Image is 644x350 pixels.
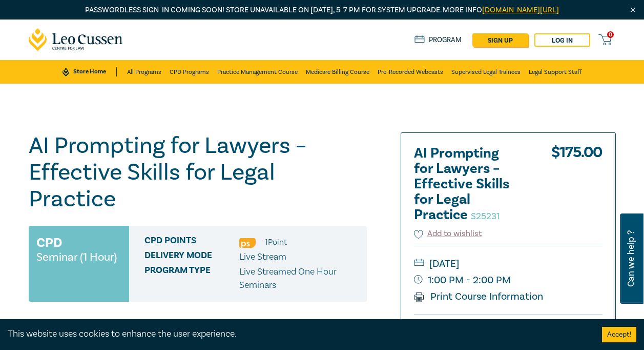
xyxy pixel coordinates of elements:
[239,251,286,263] span: Live Stream
[29,132,367,212] h1: AI Prompting for Lawyers – Effective Skills for Legal Practice
[36,234,62,252] h3: CPD
[551,146,603,228] div: $ 175.00
[144,250,239,264] span: Delivery Mode
[602,327,636,342] button: Accept cookies
[626,220,636,298] span: Can we help ?
[29,5,616,16] p: Passwordless sign-in coming soon! Store unavailable on [DATE], 5–7 PM for system upgrade. More info
[63,67,116,76] a: Store Home
[217,60,298,84] a: Practice Management Course
[239,238,256,248] img: Professional Skills
[127,60,161,84] a: All Programs
[629,6,637,14] img: Close
[472,33,528,47] a: sign up
[414,290,544,303] a: Print Course Information
[414,272,603,288] small: 1:00 PM - 2:00 PM
[451,60,521,84] a: Supervised Legal Trainees
[534,33,590,47] a: Log in
[170,60,209,84] a: CPD Programs
[36,252,117,262] small: Seminar (1 Hour)
[239,265,359,292] p: Live Streamed One Hour Seminars
[414,228,482,240] button: Add to wishlist
[607,31,614,38] span: 0
[414,256,603,272] small: [DATE]
[471,210,500,222] small: S25231
[144,265,239,292] span: Program type
[529,60,581,84] a: Legal Support Staff
[29,313,367,343] button: Presenters
[414,146,527,223] h2: AI Prompting for Lawyers – Effective Skills for Legal Practice
[378,60,443,84] a: Pre-Recorded Webcasts
[8,327,587,341] div: This website uses cookies to enhance the user experience.
[414,35,462,45] a: Program
[265,236,287,249] li: 1 Point
[482,5,559,15] a: [DOMAIN_NAME][URL]
[306,60,369,84] a: Medicare Billing Course
[144,236,239,249] span: CPD Points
